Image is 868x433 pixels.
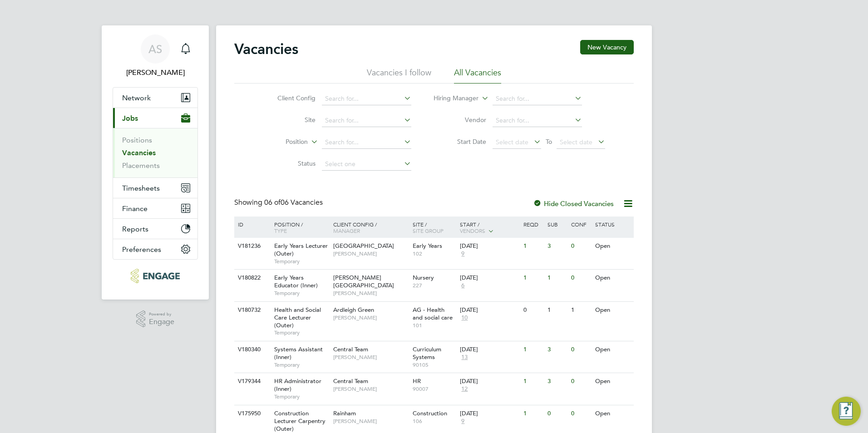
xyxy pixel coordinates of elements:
[410,216,458,238] div: Site /
[593,341,632,358] div: Open
[256,138,308,147] label: Position
[267,216,331,238] div: Position /
[331,216,410,238] div: Client Config /
[569,405,592,422] div: 0
[593,216,632,232] div: Status
[545,405,569,422] div: 0
[545,270,569,286] div: 1
[122,161,160,170] a: Placements
[274,306,321,329] span: Health and Social Care Lecturer (Outer)
[569,373,592,390] div: 0
[322,114,411,127] input: Search for...
[460,306,519,314] div: [DATE]
[545,373,569,390] div: 3
[493,114,582,127] input: Search for...
[593,302,632,319] div: Open
[131,269,179,283] img: carbonrecruitment-logo-retina.png
[521,373,545,390] div: 1
[460,418,466,425] span: 9
[496,138,528,146] span: Select date
[122,136,152,144] a: Positions
[333,409,356,417] span: Rainham
[413,409,447,417] span: Construction
[521,302,545,319] div: 0
[274,274,318,289] span: Early Years Educator (Inner)
[113,128,197,177] div: Jobs
[460,385,469,393] span: 12
[460,346,519,354] div: [DATE]
[413,306,453,321] span: AG - Health and social care
[460,378,519,385] div: [DATE]
[413,322,456,329] span: 101
[322,158,411,171] input: Select one
[113,108,197,128] button: Jobs
[236,341,267,358] div: V180340
[413,242,442,250] span: Early Years
[236,302,267,319] div: V180732
[434,116,486,124] label: Vendor
[521,216,545,232] div: Reqd
[460,410,519,418] div: [DATE]
[460,274,519,282] div: [DATE]
[593,405,632,422] div: Open
[521,405,545,422] div: 1
[274,227,287,234] span: Type
[413,274,434,281] span: Nursery
[263,159,316,167] label: Status
[333,250,408,257] span: [PERSON_NAME]
[234,198,325,207] div: Showing
[413,345,441,361] span: Curriculum Systems
[333,290,408,297] span: [PERSON_NAME]
[333,385,408,393] span: [PERSON_NAME]
[113,198,197,218] button: Finance
[593,373,632,390] div: Open
[236,270,267,286] div: V180822
[413,227,444,234] span: Site Group
[426,94,478,103] label: Hiring Manager
[113,219,197,239] button: Reports
[413,282,456,289] span: 227
[545,216,569,232] div: Sub
[333,274,394,289] span: [PERSON_NAME][GEOGRAPHIC_DATA]
[832,397,861,426] button: Engage Resource Center
[236,238,267,255] div: V181236
[460,227,485,234] span: Vendors
[533,199,614,208] label: Hide Closed Vacancies
[113,67,198,78] span: Avais Sabir
[274,290,329,297] span: Temporary
[521,341,545,358] div: 1
[122,114,138,123] span: Jobs
[122,93,151,102] span: Network
[521,238,545,255] div: 1
[413,250,456,257] span: 102
[460,250,466,258] span: 9
[263,94,316,102] label: Client Config
[569,270,592,286] div: 0
[236,405,267,422] div: V175950
[322,136,411,149] input: Search for...
[274,329,329,336] span: Temporary
[122,204,148,213] span: Finance
[333,354,408,361] span: [PERSON_NAME]
[122,245,161,254] span: Preferences
[333,377,368,385] span: Central Team
[460,282,466,290] span: 6
[333,227,360,234] span: Manager
[122,225,148,233] span: Reports
[493,93,582,105] input: Search for...
[521,270,545,286] div: 1
[122,148,156,157] a: Vacancies
[149,318,174,326] span: Engage
[322,93,411,105] input: Search for...
[545,302,569,319] div: 1
[333,306,374,314] span: Ardleigh Green
[545,341,569,358] div: 3
[580,40,634,54] button: New Vacancy
[460,354,469,361] span: 13
[274,361,329,369] span: Temporary
[274,345,323,361] span: Systems Assistant (Inner)
[274,393,329,400] span: Temporary
[113,269,198,283] a: Go to home page
[113,178,197,198] button: Timesheets
[460,314,469,322] span: 10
